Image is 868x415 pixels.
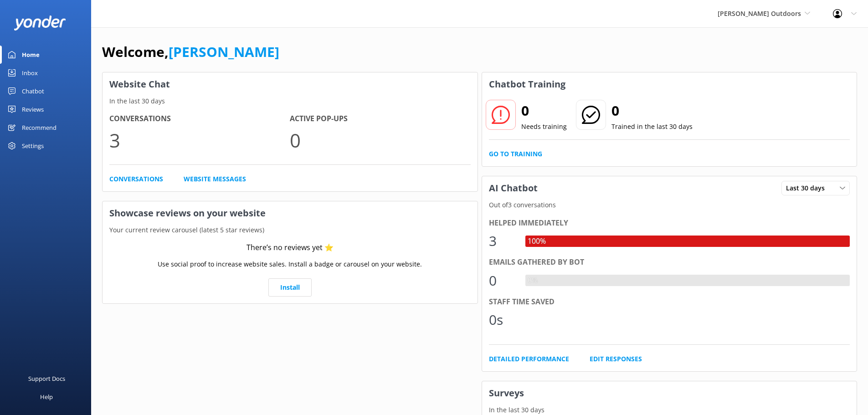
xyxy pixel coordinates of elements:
[22,137,44,155] div: Settings
[482,381,857,405] h3: Surveys
[103,72,478,96] h3: Website Chat
[489,296,850,308] div: Staff time saved
[489,354,569,364] a: Detailed Performance
[290,113,470,125] h4: Active Pop-ups
[590,354,642,364] a: Edit Responses
[482,200,857,210] p: Out of 3 conversations
[482,72,572,96] h3: Chatbot Training
[184,174,246,184] a: Website Messages
[290,125,470,155] p: 0
[247,242,334,254] div: There’s no reviews yet ⭐
[22,64,38,82] div: Inbox
[521,122,567,132] p: Needs training
[611,100,693,122] h2: 0
[103,225,478,235] p: Your current review carousel (latest 5 star reviews)
[718,9,801,18] span: [PERSON_NAME] Outdoors
[482,405,857,415] p: In the last 30 days
[109,113,290,125] h4: Conversations
[103,201,478,225] h3: Showcase reviews on your website
[158,259,422,269] p: Use social proof to increase website sales. Install a badge or carousel on your website.
[40,388,53,406] div: Help
[268,278,312,297] a: Install
[22,118,56,137] div: Recommend
[489,256,850,268] div: Emails gathered by bot
[22,46,40,64] div: Home
[169,42,279,61] a: [PERSON_NAME]
[109,174,163,184] a: Conversations
[28,369,65,388] div: Support Docs
[611,122,693,132] p: Trained in the last 30 days
[482,176,544,200] h3: AI Chatbot
[103,96,478,106] p: In the last 30 days
[22,82,44,100] div: Chatbot
[786,183,830,193] span: Last 30 days
[489,217,850,229] div: Helped immediately
[489,309,516,331] div: 0s
[525,275,540,287] div: 0%
[102,41,279,63] h1: Welcome,
[521,100,567,122] h2: 0
[22,100,44,118] div: Reviews
[489,270,516,292] div: 0
[489,230,516,252] div: 3
[489,149,542,159] a: Go to Training
[14,15,66,31] img: yonder-white-logo.png
[525,236,548,247] div: 100%
[109,125,290,155] p: 3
